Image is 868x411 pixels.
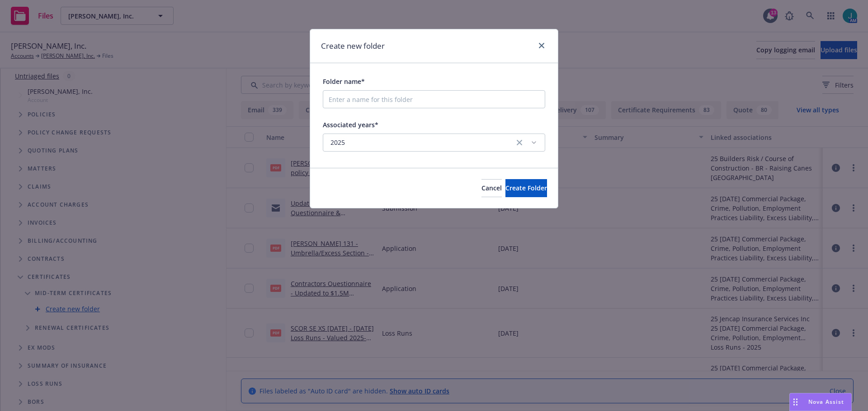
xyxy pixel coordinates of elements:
span: Nova Assist [808,398,844,406]
button: Create Folder [505,179,547,197]
span: Create Folder [505,184,547,192]
a: close [536,40,547,51]
span: Cancel [481,184,502,192]
span: Folder name* [323,77,365,86]
button: Nova Assist [789,393,852,411]
div: Drag to move [790,393,801,411]
button: Cancel [481,179,502,197]
span: 2025 [330,138,512,147]
h1: Create new folder [321,40,385,52]
span: Associated years* [323,120,378,129]
input: Enter a name for this folder [323,90,545,108]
